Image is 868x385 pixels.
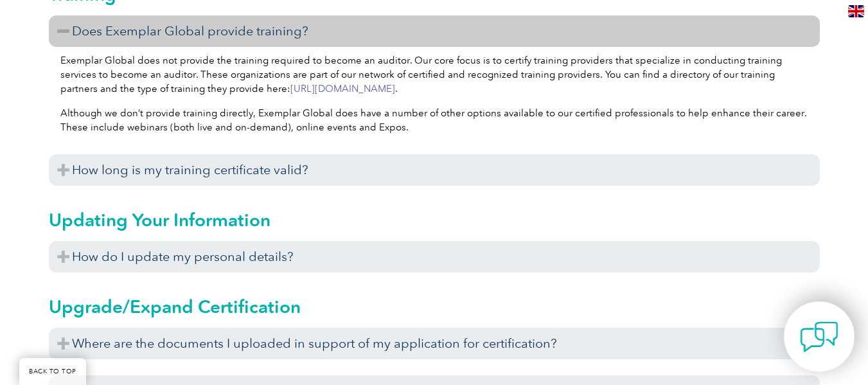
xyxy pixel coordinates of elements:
h2: Updating Your Information [49,210,820,230]
img: en [848,5,864,17]
a: BACK TO TOP [19,358,86,385]
p: Although we don’t provide training directly, Exemplar Global does have a number of other options ... [60,106,808,134]
h2: Upgrade/Expand Certification [49,296,820,317]
h3: How long is my training certificate valid? [49,154,820,186]
img: contact-chat.png [800,318,838,356]
h3: Does Exemplar Global provide training? [49,15,820,47]
a: [URL][DOMAIN_NAME] [290,83,395,94]
p: Exemplar Global does not provide the training required to become an auditor. Our core focus is to... [60,53,808,96]
h3: Where are the documents I uploaded in support of my application for certification? [49,328,820,359]
h3: How do I update my personal details? [49,241,820,273]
